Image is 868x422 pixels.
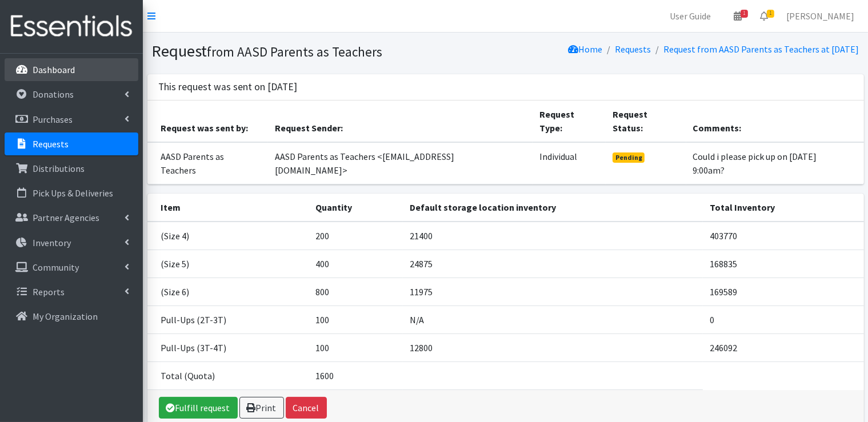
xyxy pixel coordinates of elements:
[309,333,403,361] td: 100
[147,101,268,142] th: Request was sent by:
[33,163,85,174] p: Distributions
[615,43,651,55] a: Requests
[309,361,403,389] td: 1600
[33,64,75,75] p: Dashboard
[33,237,71,248] p: Inventory
[309,250,403,278] td: 400
[751,5,777,27] a: 1
[309,194,403,222] th: Quantity
[741,10,748,18] span: 1
[33,311,98,322] p: My Organization
[207,43,383,60] small: from AASD Parents as Teachers
[147,306,309,333] td: Pull-Ups (2T-3T)
[159,81,298,93] h3: This request was sent on [DATE]
[5,231,138,254] a: Inventory
[147,278,309,306] td: (Size 6)
[147,361,309,389] td: Total (Quota)
[533,142,606,184] td: Individual
[703,222,863,250] td: 403770
[147,222,309,250] td: (Size 4)
[33,262,79,273] p: Community
[703,194,863,222] th: Total Inventory
[613,152,645,163] span: Pending
[5,256,138,279] a: Community
[152,41,502,61] h1: Request
[533,101,606,142] th: Request Type:
[309,306,403,333] td: 100
[725,5,751,27] a: 1
[33,114,73,125] p: Purchases
[403,306,703,333] td: N/A
[33,138,69,150] p: Requests
[147,142,268,184] td: AASD Parents as Teachers
[5,83,138,106] a: Donations
[286,397,327,419] button: Cancel
[5,7,138,46] img: HumanEssentials
[309,222,403,250] td: 200
[268,142,533,184] td: AASD Parents as Teachers <[EMAIL_ADDRESS][DOMAIN_NAME]>
[767,10,774,18] span: 1
[703,250,863,278] td: 168835
[5,108,138,131] a: Purchases
[5,305,138,328] a: My Organization
[5,206,138,229] a: Partner Agencies
[403,333,703,361] td: 12800
[159,397,238,419] a: Fulfill request
[403,278,703,306] td: 11975
[147,250,309,278] td: (Size 5)
[606,101,686,142] th: Request Status:
[703,278,863,306] td: 169589
[403,250,703,278] td: 24875
[5,58,138,81] a: Dashboard
[5,157,138,180] a: Distributions
[569,43,603,55] a: Home
[403,222,703,250] td: 21400
[309,278,403,306] td: 800
[239,397,284,419] a: Print
[5,182,138,204] a: Pick Ups & Deliveries
[5,132,138,155] a: Requests
[147,194,309,222] th: Item
[703,333,863,361] td: 246092
[777,5,863,27] a: [PERSON_NAME]
[33,286,65,298] p: Reports
[686,101,864,142] th: Comments:
[33,187,113,199] p: Pick Ups & Deliveries
[147,333,309,361] td: Pull-Ups (3T-4T)
[703,306,863,333] td: 0
[33,89,74,100] p: Donations
[686,142,864,184] td: Could i please pick up on [DATE] 9:00am?
[403,194,703,222] th: Default storage location inventory
[33,212,99,223] p: Partner Agencies
[5,280,138,303] a: Reports
[661,5,720,27] a: User Guide
[268,101,533,142] th: Request Sender:
[664,43,859,55] a: Request from AASD Parents as Teachers at [DATE]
